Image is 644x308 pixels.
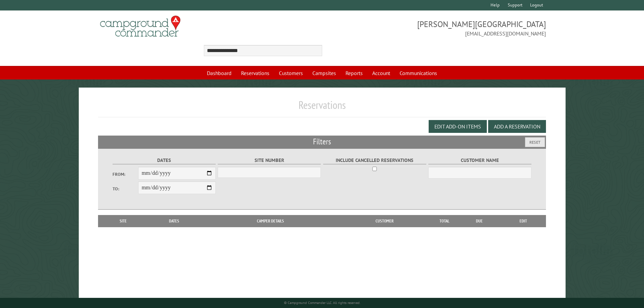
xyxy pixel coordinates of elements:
a: Dashboard [203,67,236,79]
h2: Filters [98,136,546,148]
label: To: [113,186,138,192]
th: Dates [145,215,203,227]
h1: Reservations [98,98,546,117]
th: Due [458,215,501,227]
a: Reports [341,67,367,79]
button: Add a Reservation [488,120,546,133]
small: © Campground Commander LLC. All rights reserved. [284,301,360,305]
a: Account [368,67,394,79]
th: Total [431,215,458,227]
button: Edit Add-on Items [429,120,487,133]
th: Site [101,215,145,227]
img: Campground Commander [98,13,183,40]
a: Campsites [308,67,340,79]
span: [PERSON_NAME][GEOGRAPHIC_DATA] [EMAIL_ADDRESS][DOMAIN_NAME] [322,19,546,38]
th: Edit [501,215,546,227]
button: Reset [525,137,545,147]
th: Customer [338,215,431,227]
label: Include Cancelled Reservations [323,157,426,164]
label: Dates [113,157,216,164]
a: Customers [275,67,307,79]
label: Customer Name [428,157,531,164]
a: Reservations [237,67,273,79]
label: Site Number [218,157,321,164]
a: Communications [396,67,441,79]
label: From: [113,171,138,177]
th: Camper Details [203,215,338,227]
